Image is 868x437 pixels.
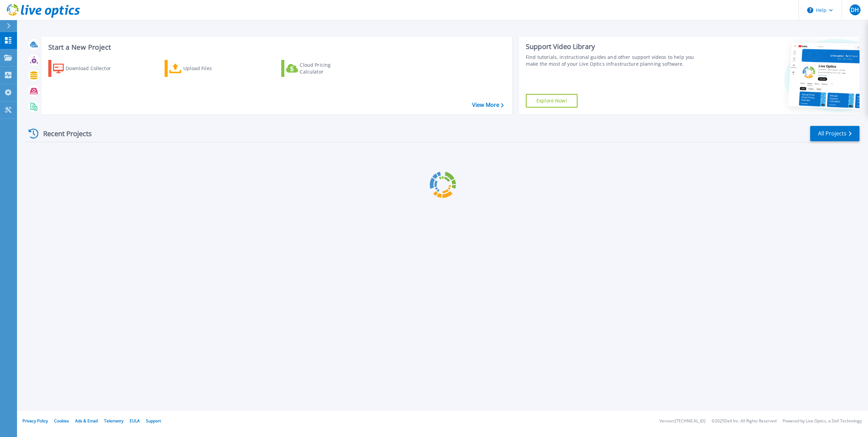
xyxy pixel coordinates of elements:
a: Download Collector [48,60,124,77]
a: Support [146,418,161,424]
a: EULA [130,418,140,424]
div: Support Video Library [526,42,702,51]
li: Powered by Live Optics, a Dell Technology [783,419,862,423]
a: Explore Now! [526,94,578,108]
div: Find tutorials, instructional guides and other support videos to help you make the most of your L... [526,54,702,67]
span: DH [851,7,859,13]
a: View More [472,102,504,108]
div: Download Collector [66,62,120,75]
div: Cloud Pricing Calculator [300,62,354,75]
h3: Start a New Project [48,44,503,51]
a: Cloud Pricing Calculator [281,60,357,77]
a: Telemetry [104,418,123,424]
a: Ads & Email [75,418,98,424]
a: All Projects [810,126,859,141]
a: Privacy Policy [22,418,48,424]
div: Recent Projects [26,125,101,142]
li: © 2025 Dell Inc. All Rights Reserved [712,419,777,423]
div: Upload Files [183,62,238,75]
li: Version: [TECHNICAL_ID] [660,419,705,423]
a: Upload Files [165,60,240,77]
a: Cookies [54,418,69,424]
